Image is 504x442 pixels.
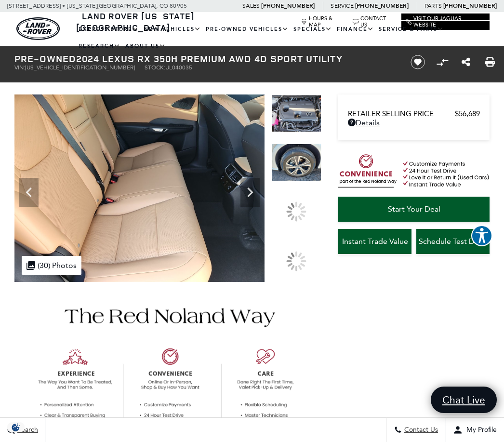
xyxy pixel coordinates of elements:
[348,118,480,127] a: Details
[240,178,260,207] div: Next
[485,56,495,68] a: Print this Pre-Owned 2024 Lexus RX 350h Premium AWD 4D Sport Utility
[272,144,322,181] img: Used 2024 Eminent White Pearl Lexus 350h Premium image 26
[431,387,497,413] a: Chat Live
[301,15,345,28] a: Hours & Map
[203,21,291,38] a: Pre-Owned Vehicles
[331,2,353,9] span: Service
[14,52,76,65] strong: Pre-Owned
[291,21,334,38] a: Specials
[25,64,135,71] span: [US_VEHICLE_IDENTIFICATION_NUMBER]
[14,94,265,282] img: Used 2024 Eminent White Pearl Lexus 350h Premium image 23
[145,64,165,71] span: Stock:
[471,225,492,246] button: Explore your accessibility options
[261,2,315,10] a: [PHONE_NUMBER]
[455,109,480,118] span: $56,689
[338,229,411,254] a: Instant Trade Value
[471,225,492,248] aside: Accessibility Help Desk
[334,21,376,38] a: Finance
[435,55,450,69] button: Compare Vehicle
[463,426,497,434] span: My Profile
[407,54,428,70] button: Save vehicle
[446,418,504,442] button: Open user profile menu
[348,109,480,118] a: Retailer Selling Price $56,689
[5,422,27,432] img: Opt-Out Icon
[14,54,396,64] h1: 2024 Lexus RX 350h Premium AWD 4D Sport Utility
[76,21,490,54] nav: Main Navigation
[16,17,60,40] img: Land Rover
[22,256,81,275] div: (30) Photos
[16,17,60,40] a: land-rover
[462,56,470,68] a: Share this Pre-Owned 2024 Lexus RX 350h Premium AWD 4D Sport Utility
[424,2,442,9] span: Parts
[123,38,168,54] a: About Us
[348,109,455,118] span: Retailer Selling Price
[353,15,394,28] a: Contact Us
[76,38,123,54] a: Research
[402,426,438,434] span: Contact Us
[19,178,39,207] div: Previous
[272,94,322,132] img: Used 2024 Eminent White Pearl Lexus 350h Premium image 25
[388,204,440,214] span: Start Your Deal
[141,21,203,38] a: New Vehicles
[7,2,187,9] a: [STREET_ADDRESS] • [US_STATE][GEOGRAPHIC_DATA], CO 80905
[355,2,409,10] a: [PHONE_NUMBER]
[419,237,488,246] span: Schedule Test Drive
[376,21,446,38] a: Service & Parts
[406,15,485,28] a: Visit Our Jaguar Website
[443,2,497,10] a: [PHONE_NUMBER]
[438,393,490,406] span: Chat Live
[165,64,192,71] span: UL040035
[14,64,25,71] span: VIN:
[416,229,490,254] a: Schedule Test Drive
[76,21,141,38] a: EXPRESS STORE
[242,2,260,9] span: Sales
[342,237,408,246] span: Instant Trade Value
[338,197,490,222] a: Start Your Deal
[5,422,27,432] section: Click to Open Cookie Consent Modal
[76,10,195,33] a: Land Rover [US_STATE][GEOGRAPHIC_DATA]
